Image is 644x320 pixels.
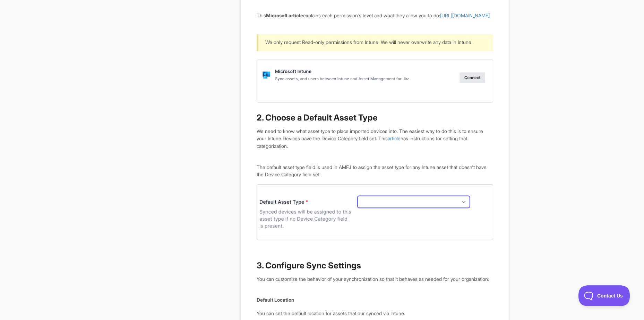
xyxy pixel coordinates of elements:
[257,163,493,178] p: The default asset type field is used in AMFJ to assign the asset type for any Intune asset that d...
[257,275,493,283] p: You can customize the behavior of your synchronization so that it behaves as needed for your orga...
[257,60,493,103] img: file-GFTLHMNMdG.png
[265,38,484,46] p: We only request Read-only permissions from Intune. We will never overwrite any data in Intune.
[257,310,493,317] p: You can set the default location for assets that our synced via Intune.
[266,12,303,18] b: Microsoft article
[257,297,294,303] b: Default Location
[388,135,401,141] a: article
[440,12,490,18] a: [URL][DOMAIN_NAME]
[578,285,630,306] iframe: Toggle Customer Support
[257,260,493,271] h2: 3. Configure Sync Settings
[257,112,493,123] h2: 2. Choose a Default Asset Type
[257,127,493,150] p: We need to know what asset type to place imported devices into. The easiest way to do this is to ...
[257,184,493,240] img: file-SvBw79wAGW.png
[257,12,493,19] p: This explains each permission's level and what they allow you to do:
